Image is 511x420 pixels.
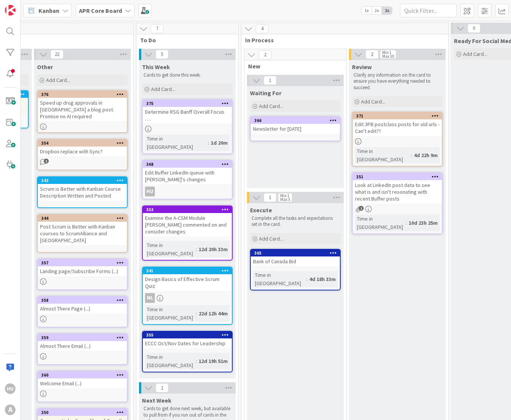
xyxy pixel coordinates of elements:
[41,216,127,221] div: 344
[37,296,128,327] a: 358Almost There Page (...)
[145,305,196,322] div: Time in [GEOGRAPHIC_DATA]
[151,86,175,93] span: Add Card...
[359,206,364,211] span: 1
[38,259,127,266] div: 357
[280,198,290,201] div: Max 5
[146,162,232,167] div: 368
[38,297,127,313] div: 358Almost There Page (...)
[146,332,232,338] div: 355
[259,235,283,242] span: Add Card...
[406,219,407,227] span: :
[38,140,127,156] div: 354Dropbox replace with Sync?
[250,206,272,214] span: Execute
[38,378,127,388] div: Welcome Email (...)
[145,293,155,303] div: ML
[143,274,232,291] div: Design Basics of Effective Scrum Quiz
[38,409,127,416] div: 350
[142,63,170,71] span: This Week
[51,50,63,59] span: 22
[372,7,382,14] span: 2x
[41,178,127,183] div: 343
[196,357,197,365] span: :
[38,259,127,276] div: 357Landing page/Subscribe Forms (...)
[382,54,394,58] div: Max 10
[355,147,411,164] div: Time in [GEOGRAPHIC_DATA]
[145,353,196,369] div: Time in [GEOGRAPHIC_DATA]
[353,180,442,204] div: Look at LinkedIn post data to see what is and isn't resonating with recent Buffer posts
[145,241,196,258] div: Time in [GEOGRAPHIC_DATA]
[352,63,372,71] span: Review
[38,334,127,351] div: 359Almost There Email (...)
[5,5,15,15] img: Visit kanbanzone.com
[37,90,128,133] a: 376Speed up drug approvals in [GEOGRAPHIC_DATA] a blog post. Promise no AI required
[143,187,232,196] div: HU
[142,160,233,199] a: 368Edit Buffer LinkedIn queue with [PERSON_NAME]'s changesHU
[38,372,127,378] div: 360
[352,173,443,234] a: 351Look at LinkedIn post data to see what is and isn't resonating with recent Buffer postsTime in...
[250,249,341,290] a: 365Bank of Canada BidTime in [GEOGRAPHIC_DATA]:4d 18h 33m
[38,98,127,121] div: Speed up drug approvals in [GEOGRAPHIC_DATA] a blog post. Promise no AI required
[143,168,232,184] div: Edit Buffer LinkedIn queue with [PERSON_NAME]'s changes
[142,397,171,404] span: Next Week
[411,151,412,159] span: :
[353,113,442,119] div: 371
[196,309,197,318] span: :
[41,410,127,415] div: 350
[38,266,127,276] div: Landing page/Subscribe Forms (...)
[248,62,337,70] span: New
[5,405,15,415] div: A
[41,372,127,378] div: 360
[143,213,232,236] div: Examine the A-CSM Module [PERSON_NAME] commented on and consider changes
[196,245,197,253] span: :
[38,215,127,222] div: 344
[37,176,128,208] a: 343Scrum is Better with Kanban Course Description Written and Posted
[251,256,340,266] div: Bank of Canada Bid
[143,206,232,213] div: 353
[146,268,232,273] div: 341
[140,36,229,44] span: To Do
[38,297,127,304] div: 358
[354,72,441,91] p: Clarify any information on the card to ensure you have everything needed to succeed.
[38,215,127,245] div: 344Post Scrum is Better with Kanban courses to ScrumAlliance and [GEOGRAPHIC_DATA]
[38,184,127,201] div: Scrum is Better with Kanban Course Description Written and Posted
[79,7,122,14] b: APR Core Board
[5,383,15,394] div: HU
[253,271,306,287] div: Time in [GEOGRAPHIC_DATA]
[468,24,480,33] span: 0
[143,161,232,184] div: 368Edit Buffer LinkedIn queue with [PERSON_NAME]'s changes
[156,50,168,59] span: 5
[197,309,230,318] div: 22d 12h 44m
[254,118,340,123] div: 366
[44,159,49,164] span: 1
[41,141,127,146] div: 354
[143,332,232,338] div: 355
[41,298,127,303] div: 358
[144,72,231,78] p: Cards to get done this week.
[280,194,289,198] div: Min 1
[352,112,443,167] a: 371Edit 3PB postclass posts for old urls - Can't edit??Time in [GEOGRAPHIC_DATA]:4d 22h 9m
[142,267,233,325] a: 341Design Basics of Effective Scrum QuizMLTime in [GEOGRAPHIC_DATA]:22d 12h 44m
[46,77,70,83] span: Add Card...
[151,24,164,33] span: 7
[146,207,232,212] div: 353
[143,267,232,291] div: 341Design Basics of Effective Scrum Quiz
[259,103,283,110] span: Add Card...
[143,100,232,107] div: 375
[353,119,442,136] div: Edit 3PB postclass posts for old urls - Can't edit??
[382,7,392,14] span: 3x
[143,206,232,236] div: 353Examine the A-CSM Module [PERSON_NAME] commented on and consider changes
[143,161,232,168] div: 368
[146,101,232,106] div: 375
[382,51,391,54] div: Min 1
[38,177,127,184] div: 343
[400,4,457,17] input: Quick Filter...
[250,89,281,97] span: Waiting For
[38,147,127,156] div: Dropbox replace with Sync?
[355,215,406,231] div: Time in [GEOGRAPHIC_DATA]
[38,140,127,147] div: 354
[353,173,442,180] div: 351
[38,334,127,341] div: 359
[412,151,440,159] div: 4d 22h 9m
[37,214,128,253] a: 344Post Scrum is Better with Kanban courses to ScrumAlliance and [GEOGRAPHIC_DATA]
[41,260,127,266] div: 357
